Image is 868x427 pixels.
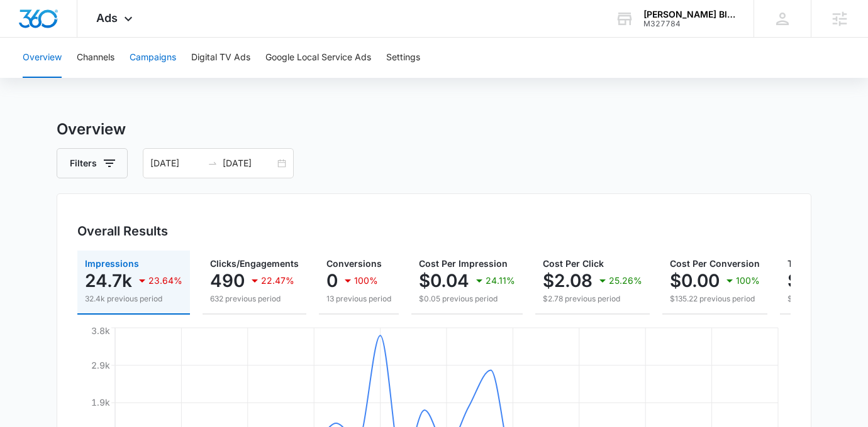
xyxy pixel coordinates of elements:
[210,258,299,269] span: Clicks/Engagements
[486,276,515,285] p: 24.11%
[354,276,378,285] p: 100%
[48,74,113,82] div: Domain Overview
[57,148,128,178] button: Filters
[33,33,138,43] div: Domain: [DOMAIN_NAME]
[91,397,110,408] tspan: 1.9k
[787,271,867,291] p: $1,018.70
[736,276,760,285] p: 100%
[35,20,62,30] div: v 4.0.25
[326,271,338,291] p: 0
[77,38,114,78] button: Channels
[34,73,44,83] img: tab_domain_overview_orange.svg
[543,258,604,269] span: Cost Per Click
[326,293,391,305] p: 13 previous period
[643,9,735,19] div: account name
[77,222,168,241] h3: Overall Results
[543,271,593,291] p: $2.08
[223,156,275,170] input: End date
[208,158,218,168] span: to
[23,38,62,78] button: Overview
[326,258,382,269] span: Conversions
[91,360,110,370] tspan: 2.9k
[419,271,469,291] p: $0.04
[150,156,203,170] input: Start date
[265,38,371,78] button: Google Local Service Ads
[85,258,139,269] span: Impressions
[609,276,642,285] p: 25.26%
[139,74,212,82] div: Keywords by Traffic
[787,258,839,269] span: Total Spend
[130,38,176,78] button: Campaigns
[670,293,760,305] p: $135.22 previous period
[670,271,720,291] p: $0.00
[148,276,182,285] p: 23.64%
[208,158,218,168] span: swap-right
[386,38,420,78] button: Settings
[20,20,30,30] img: logo_orange.svg
[419,293,515,305] p: $0.05 previous period
[261,276,294,285] p: 22.47%
[643,19,735,28] div: account id
[57,118,811,141] h3: Overview
[96,11,118,24] span: Ads
[91,325,110,336] tspan: 3.8k
[20,33,30,43] img: website_grey.svg
[191,38,250,78] button: Digital TV Ads
[85,293,182,305] p: 32.4k previous period
[85,271,132,291] p: 24.7k
[210,271,245,291] p: 490
[419,258,508,269] span: Cost Per Impression
[670,258,760,269] span: Cost Per Conversion
[543,293,642,305] p: $2.78 previous period
[125,73,135,83] img: tab_keywords_by_traffic_grey.svg
[210,293,299,305] p: 632 previous period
